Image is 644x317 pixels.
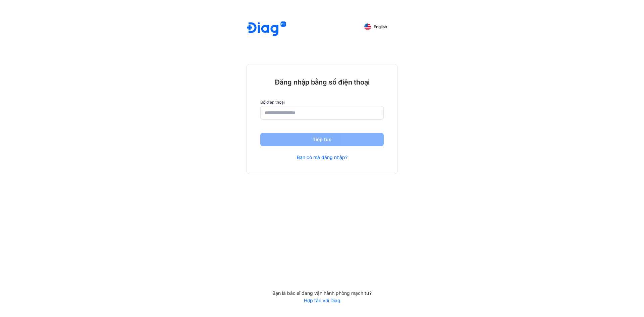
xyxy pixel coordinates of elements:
[247,21,286,37] img: logo
[247,290,397,296] div: Bạn là bác sĩ đang vận hành phòng mạch tư?
[260,100,384,105] label: Số điện thoại
[364,23,371,30] img: English
[297,154,347,160] a: Bạn có mã đăng nhập?
[247,298,397,304] a: Hợp tác với Diag
[374,24,387,29] span: English
[260,78,384,87] div: Đăng nhập bằng số điện thoại
[360,21,392,32] button: English
[260,133,384,146] button: Tiếp tục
